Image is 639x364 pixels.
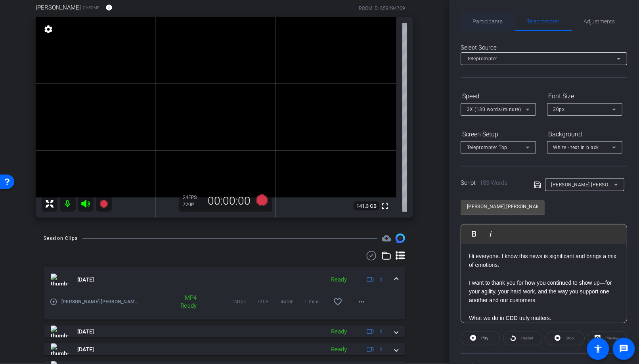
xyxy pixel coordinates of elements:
div: ROOM ID: 659494709 [359,5,405,12]
mat-icon: cloud_upload [382,234,391,243]
span: White - text in black [553,145,599,150]
span: 1 [379,276,383,284]
span: 1 mins [304,298,328,306]
p: What we do in CDD truly matters. [469,314,619,322]
mat-expansion-panel-header: thumb-nail[DATE]Ready1 [44,326,405,337]
span: Teleprompter [527,19,560,24]
span: 720P [257,298,281,306]
span: 30px [553,107,565,112]
span: 3X (130 words/minute) [467,107,521,112]
span: 24fps [233,298,257,306]
div: Font Size [547,90,622,103]
span: 1 [379,328,383,336]
span: Teleprompter Top [467,145,507,150]
span: [DATE] [77,276,94,284]
span: 44mb [281,298,304,306]
span: Chrome [83,5,99,11]
mat-icon: info [105,4,113,11]
span: Participants [473,19,503,24]
span: [PERSON_NAME] [36,3,81,12]
input: Title [467,202,538,211]
div: Script [461,178,523,188]
mat-icon: message [619,344,629,354]
span: [DATE] [77,328,94,336]
span: Adjustments [584,19,615,24]
div: Ready [327,275,351,284]
div: 720P [183,201,203,208]
span: 183 Words [480,179,507,186]
img: thumb-nail [51,326,69,337]
mat-expansion-panel-header: thumb-nail[DATE]Ready1 [44,267,405,292]
mat-icon: favorite_border [333,297,342,307]
div: MP4 Ready [173,294,201,310]
img: thumb-nail [51,343,69,355]
p: I want to thank you for how you continued to show up—for your agility, your hard work, and the wa... [469,278,619,305]
span: Destinations for your clips [382,234,391,243]
span: [DATE] [77,345,94,354]
span: Play [481,336,488,340]
div: Background [547,128,622,141]
div: Select Source [461,43,627,52]
div: Ready [327,345,351,354]
span: FPS [188,195,197,200]
mat-icon: accessibility [593,344,603,354]
span: Teleprompter [467,56,497,61]
div: Screen Setup [461,128,536,141]
div: 24 [183,194,203,201]
img: Session clips [396,234,405,243]
span: 141.3 GB [354,201,379,211]
mat-icon: play_circle_outline [50,298,57,306]
div: thumb-nail[DATE]Ready1 [44,292,405,320]
div: Session Clips [44,234,78,242]
div: Ready [327,327,351,336]
mat-icon: settings [43,25,54,34]
mat-icon: more_horiz [357,297,366,307]
div: Speed [461,90,536,103]
button: Play [461,331,500,345]
span: 1 [379,345,383,354]
p: Hi everyone. I know this news is significant and brings a mix of emotions. [469,252,619,270]
div: 00:00:00 [203,194,256,208]
span: [PERSON_NAME] [PERSON_NAME] Pre-Recording-[PERSON_NAME] Pre-Recording Update - [PERSON_NAME]-[PER... [61,298,140,306]
img: thumb-nail [51,274,69,285]
mat-icon: fullscreen [380,201,390,211]
mat-expansion-panel-header: thumb-nail[DATE]Ready1 [44,343,405,355]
